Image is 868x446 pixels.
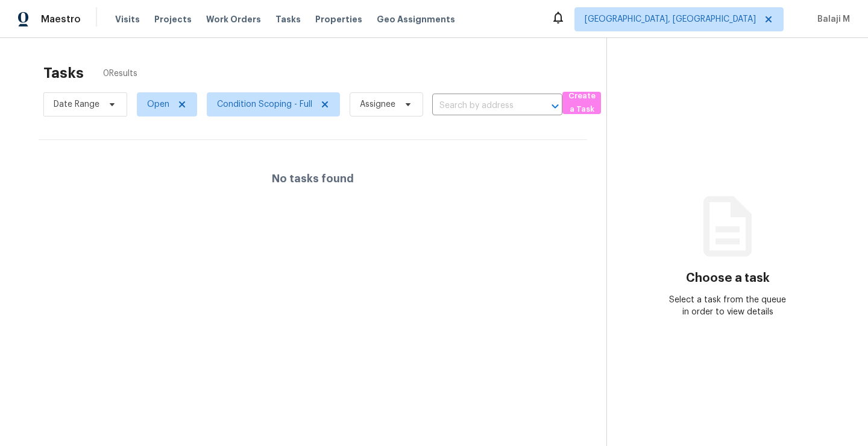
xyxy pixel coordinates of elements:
[272,173,354,185] h4: No tasks found
[41,13,81,25] span: Maestro
[154,13,192,25] span: Projects
[275,15,301,24] span: Tasks
[686,272,770,284] h3: Choose a task
[360,98,395,110] span: Assignee
[568,89,595,117] span: Create a Task
[206,13,261,25] span: Work Orders
[115,13,140,25] span: Visits
[315,13,362,25] span: Properties
[377,13,455,25] span: Geo Assignments
[432,97,529,115] input: Search by address
[43,67,84,79] h2: Tasks
[585,13,756,25] span: [GEOGRAPHIC_DATA], [GEOGRAPHIC_DATA]
[547,98,564,115] button: Open
[54,98,99,110] span: Date Range
[667,294,788,318] div: Select a task from the queue in order to view details
[562,92,601,114] button: Create a Task
[813,13,850,25] span: Balaji M
[147,98,169,110] span: Open
[217,98,312,110] span: Condition Scoping - Full
[103,68,137,80] span: 0 Results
